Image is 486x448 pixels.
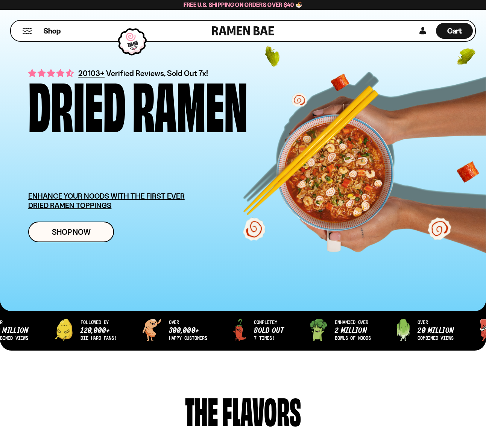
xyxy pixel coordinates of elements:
div: flavors [222,392,301,428]
div: Dried [28,77,126,129]
span: Shop [44,26,61,36]
button: Mobile Menu Trigger [22,28,32,34]
a: Shop Now [28,222,114,242]
span: Free U.S. Shipping on Orders over $40 🍜 [184,1,303,8]
div: Ramen [132,77,248,129]
a: Cart [436,21,473,41]
span: Shop Now [52,228,91,236]
div: The [185,392,218,428]
span: Cart [447,26,462,35]
a: Shop [44,23,61,39]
